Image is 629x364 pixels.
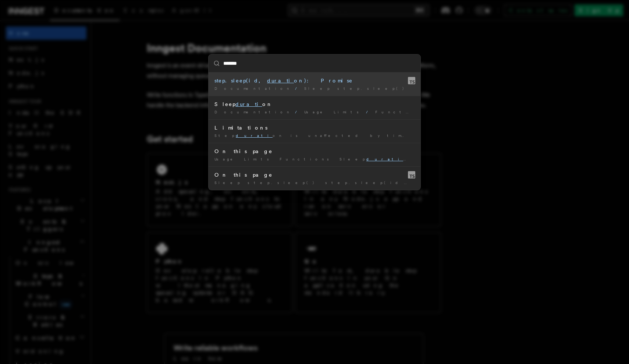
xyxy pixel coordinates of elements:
span: / [295,110,301,114]
div: Usage Limits Functions Sleep on Timeout Concurrency Upgradable Payload Size … [214,156,415,162]
div: Sleep step.sleep() step.sleep(id, on): Promise [214,180,415,185]
span: / [366,110,372,114]
div: On this page [214,148,415,155]
span: Documentation [214,86,292,91]
div: Sleep on [214,100,415,108]
span: / [295,86,301,91]
mark: durati [236,133,273,138]
span: Usage Limits [304,110,363,114]
div: On this page [214,171,415,179]
span: Functions [375,110,429,114]
span: Sleep step.sleep() [304,86,409,91]
span: Documentation [214,110,292,114]
div: Step on is unaffected by timeouts. For example, a 5 … [214,133,415,138]
mark: durati [235,101,262,107]
div: step.sleep(id, on): Promise [214,77,415,84]
mark: durati [267,78,294,84]
div: Limitations [214,124,415,131]
mark: durati [366,157,412,161]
